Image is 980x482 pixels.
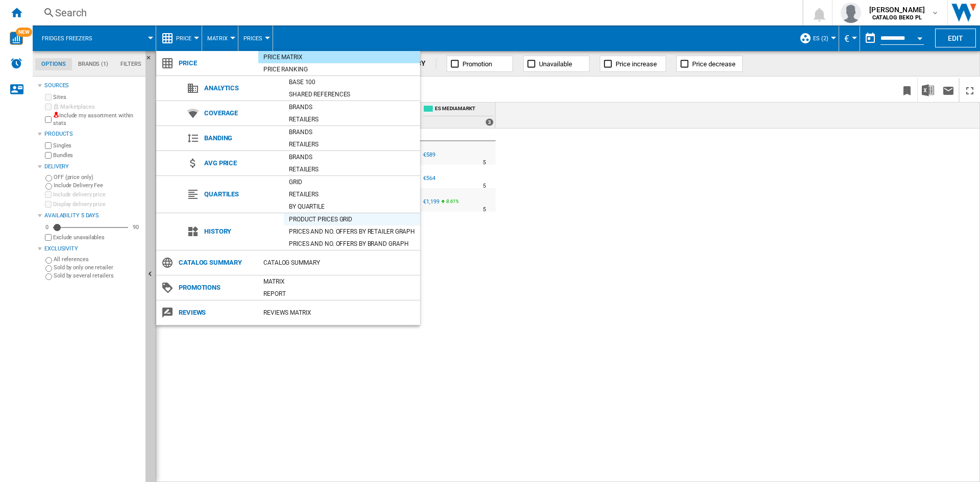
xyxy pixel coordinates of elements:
[258,64,420,74] div: Price Ranking
[284,152,420,162] div: Brands
[284,201,420,212] div: By quartile
[199,187,284,201] span: Quartiles
[258,258,420,268] div: Catalog Summary
[258,289,420,299] div: Report
[174,306,258,320] span: Reviews
[199,81,284,95] span: Analytics
[284,139,420,149] div: Retailers
[284,239,420,249] div: Prices and No. offers by brand graph
[199,224,284,239] span: History
[284,189,420,199] div: Retailers
[284,127,420,137] div: Brands
[258,276,420,287] div: Matrix
[284,226,420,237] div: Prices and No. offers by retailer graph
[174,256,258,270] span: Catalog Summary
[199,131,284,145] span: Banding
[284,177,420,187] div: Grid
[199,156,284,170] span: Avg price
[284,89,420,99] div: Shared references
[174,281,258,295] span: Promotions
[284,214,420,224] div: Product prices grid
[199,106,284,120] span: Coverage
[174,56,258,70] span: Price
[258,308,420,318] div: REVIEWS Matrix
[284,102,420,112] div: Brands
[258,52,420,62] div: Price Matrix
[284,114,420,124] div: Retailers
[284,77,420,87] div: Base 100
[284,164,420,174] div: Retailers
